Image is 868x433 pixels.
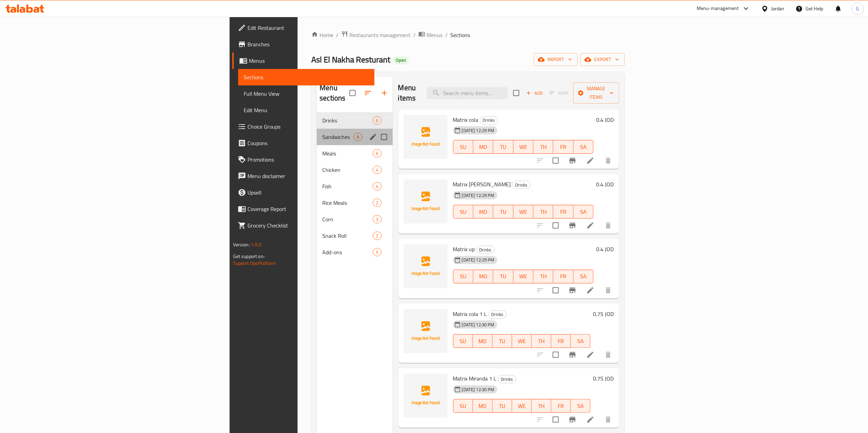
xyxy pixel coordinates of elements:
button: FR [553,140,573,154]
button: TU [493,399,512,413]
span: Add-ons [322,248,373,256]
span: FR [556,207,570,217]
span: SA [576,271,591,281]
div: Drinks6 [317,112,392,129]
div: Drinks [480,116,498,125]
span: Matrix [PERSON_NAME] [453,179,511,189]
span: Menus [427,31,442,39]
span: TH [536,271,551,281]
a: Coupons [232,135,374,151]
a: Restaurants management [341,31,410,39]
button: FR [553,270,573,283]
span: TU [495,401,509,411]
button: edit [368,132,378,142]
button: export [580,53,625,66]
img: Matrix cola [404,115,448,159]
h6: 0.4 JOD [596,115,614,125]
span: SA [576,207,591,217]
div: items [373,248,381,256]
a: Edit menu item [586,221,594,230]
span: [DATE] 12:30 PM [459,386,497,393]
span: Edit Restaurant [247,24,369,32]
button: SA [571,399,590,413]
span: Add item [523,88,545,98]
button: SA [574,205,593,219]
div: items [373,232,381,240]
span: WE [516,207,531,217]
a: Branches [232,36,374,52]
a: Support.OpsPlatform [233,259,277,268]
a: Edit menu item [586,351,594,359]
h6: 0.75 JOD [593,374,614,383]
a: Promotions [232,151,374,168]
span: G [856,5,859,12]
li: / [445,31,448,39]
div: Drinks [498,375,516,383]
span: TU [496,271,510,281]
span: TH [536,207,551,217]
span: SU [456,142,471,152]
span: TH [536,142,551,152]
div: items [354,133,362,141]
button: delete [600,217,616,234]
button: TH [532,334,551,348]
span: export [586,55,619,64]
div: Drinks [476,246,495,254]
span: Add [525,89,544,97]
button: TH [533,270,553,283]
span: Edit Menu [244,106,369,114]
button: Branch-specific-item [564,282,581,299]
span: Grocery Checklist [247,221,369,230]
div: Jordan [771,5,785,12]
span: 2 [373,233,381,239]
span: FR [554,401,568,411]
span: Corn [322,215,373,223]
span: Open [393,57,409,63]
span: Sandwiches [322,133,354,141]
span: TU [496,142,510,152]
span: Drinks [322,116,373,125]
span: Sections [450,31,470,39]
span: Select section first [545,88,573,98]
span: Select to update [548,153,563,168]
span: 5 [373,249,381,256]
button: Branch-specific-item [564,347,581,363]
span: Version: [233,240,250,249]
button: delete [600,282,616,299]
span: TH [534,401,548,411]
div: items [373,215,381,223]
span: Drinks [480,116,498,124]
button: SU [453,205,473,219]
button: FR [551,334,571,348]
span: [DATE] 12:30 PM [459,321,497,328]
span: Matrix up [453,244,475,254]
button: TH [533,205,553,219]
span: MO [476,271,490,281]
span: Snack Roll [322,232,373,240]
button: SA [571,334,590,348]
span: Matrix cola [453,115,478,125]
a: Grocery Checklist [232,217,374,234]
span: TU [496,207,510,217]
span: 4 [373,183,381,190]
button: Branch-specific-item [564,217,581,234]
button: MO [473,399,493,413]
span: 8 [354,134,362,140]
span: Drinks [489,311,506,318]
h6: 0.75 JOD [593,309,614,319]
a: Edit Restaurant [232,20,374,36]
div: Fish [322,182,373,190]
a: Upsell [232,184,374,201]
button: Branch-specific-item [564,152,581,169]
div: Drinks [488,311,507,319]
span: TH [534,336,548,346]
button: SU [453,140,473,154]
h2: Menu items [398,83,419,103]
span: 2 [373,200,381,206]
span: FR [556,142,570,152]
button: SU [453,334,473,348]
button: WE [513,205,533,219]
span: [DATE] 12:29 PM [459,257,497,263]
